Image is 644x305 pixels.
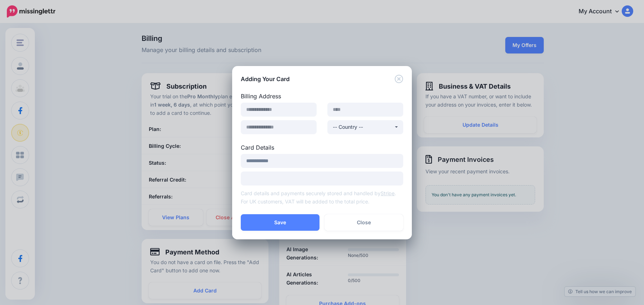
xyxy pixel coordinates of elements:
button: -- Country -- [327,120,403,134]
label: Billing Address [241,92,403,100]
button: Close [395,75,403,84]
button: Close [325,214,403,231]
div: -- Country -- [333,123,394,131]
a: Stripe [381,190,395,196]
label: Card Details [241,143,403,152]
p: Card details and payments securely stored and handled by . For UK customers, VAT will be added to... [241,189,403,206]
iframe: Secure payment input frame [246,174,398,183]
h5: Adding Your Card [241,75,290,83]
button: Save [241,214,319,231]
